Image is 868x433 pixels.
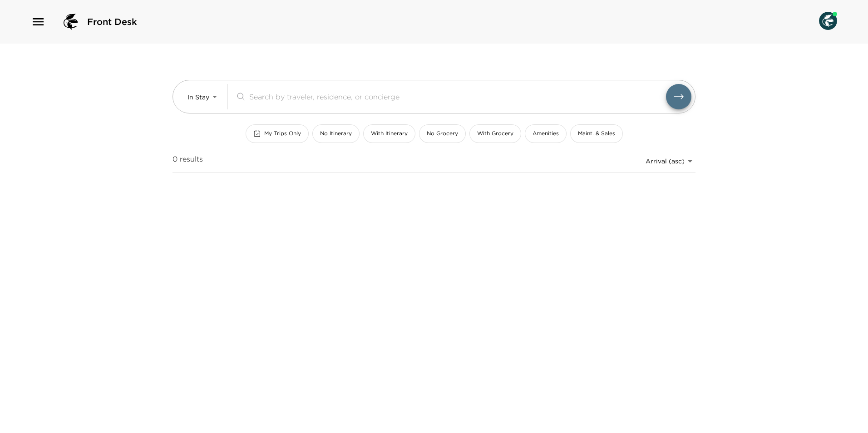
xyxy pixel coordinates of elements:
input: Search by traveler, residence, or concierge [249,91,666,102]
span: Amenities [533,130,559,138]
span: No Itinerary [320,130,352,138]
button: Amenities [525,124,567,143]
span: No Grocery [427,130,458,138]
span: In Stay [187,93,209,101]
span: My Trips Only [264,130,301,138]
span: With Grocery [477,130,513,138]
button: With Grocery [469,124,521,143]
span: Front Desk [87,15,137,28]
img: User [819,12,837,30]
span: Maint. & Sales [578,130,615,138]
button: My Trips Only [246,124,309,143]
button: No Itinerary [312,124,360,143]
span: 0 results [173,154,203,168]
button: With Itinerary [363,124,415,143]
span: Arrival (asc) [646,157,685,165]
span: With Itinerary [371,130,408,138]
button: Maint. & Sales [570,124,623,143]
button: No Grocery [419,124,466,143]
img: logo [60,11,82,33]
